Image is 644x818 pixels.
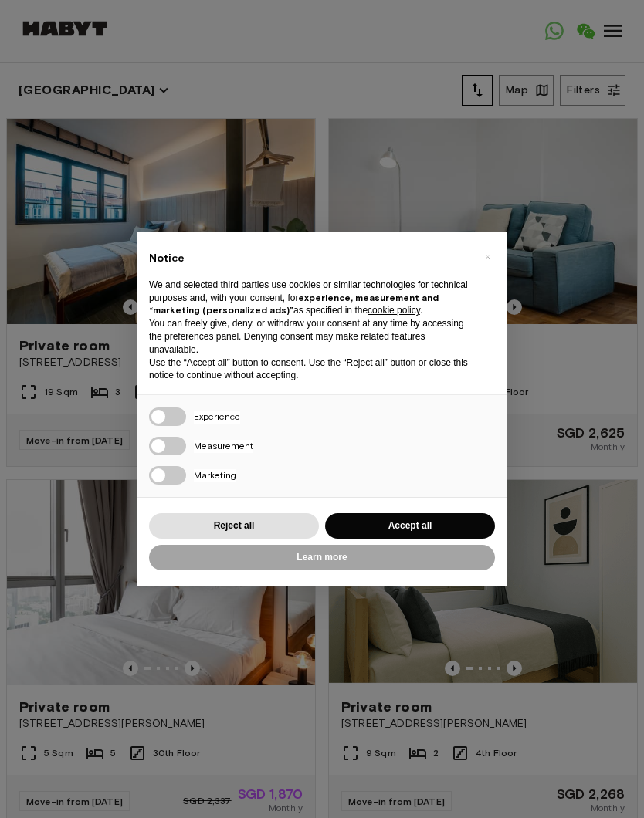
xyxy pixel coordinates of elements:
[149,513,319,539] button: Reject all
[149,251,470,266] h2: Notice
[149,317,470,356] p: You can freely give, deny, or withdraw your consent at any time by accessing the preferences pane...
[149,279,470,317] p: We and selected third parties use cookies or similar technologies for technical purposes and, wit...
[485,248,490,266] span: ×
[149,357,470,383] p: Use the “Accept all” button to consent. Use the “Reject all” button or close this notice to conti...
[194,440,253,453] span: Measurement
[194,469,236,482] span: Marketing
[475,245,500,269] button: Close this notice
[194,411,240,424] span: Experience
[149,292,439,316] strong: experience, measurement and “marketing (personalized ads)”
[325,513,495,539] button: Accept all
[149,545,495,570] button: Learn more
[368,305,420,316] a: cookie policy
